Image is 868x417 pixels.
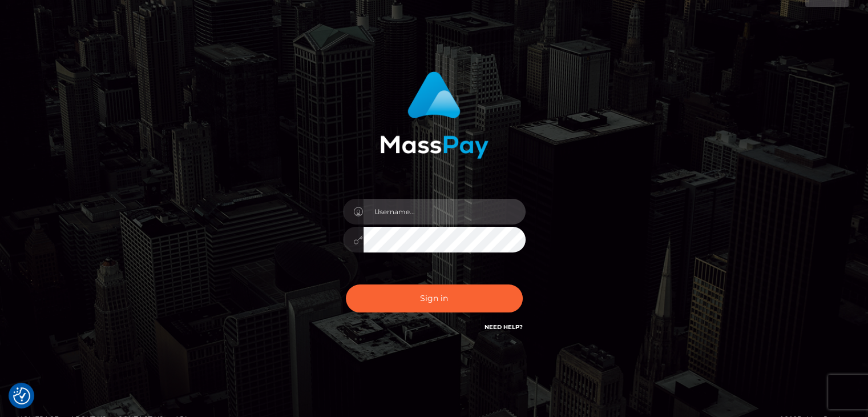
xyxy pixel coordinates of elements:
[13,387,30,404] button: Consent Preferences
[364,199,526,224] input: Username...
[380,71,488,159] img: MassPay Login
[13,387,30,404] img: Revisit consent button
[485,323,523,331] a: Need Help?
[346,284,523,312] button: Sign in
